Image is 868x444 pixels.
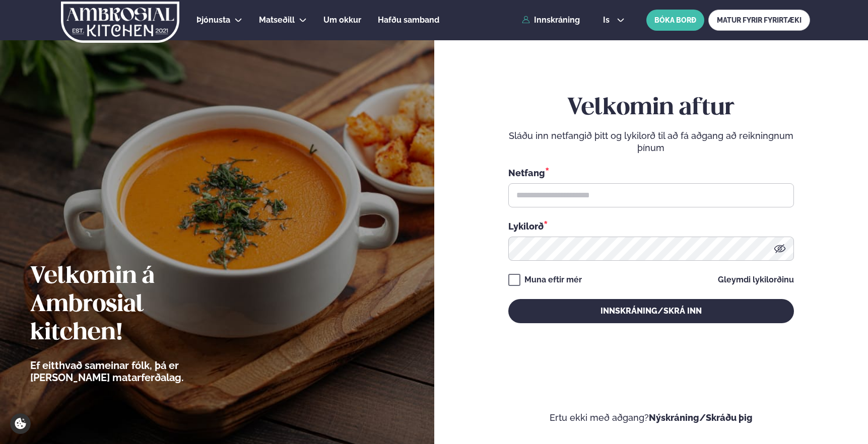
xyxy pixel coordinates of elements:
a: Gleymdi lykilorðinu [718,276,794,284]
button: BÓKA BORÐ [646,10,704,31]
a: Um okkur [323,14,361,26]
a: Cookie settings [10,413,31,434]
div: Lykilorð [508,219,794,233]
span: Þjónusta [196,15,230,25]
span: Matseðill [259,15,295,25]
h2: Velkomin aftur [508,94,794,122]
span: Um okkur [323,15,361,25]
div: Netfang [508,166,794,179]
p: Ef eitthvað sameinar fólk, þá er [PERSON_NAME] matarferðalag. [30,359,239,384]
a: Innskráning [522,16,580,25]
span: is [603,16,613,24]
p: Ertu ekki með aðgang? [464,412,838,424]
a: Hafðu samband [378,14,439,26]
button: is [595,16,633,24]
a: Þjónusta [196,14,230,26]
img: logo [60,2,180,43]
h2: Velkomin á Ambrosial kitchen! [30,263,239,347]
a: MATUR FYRIR FYRIRTÆKI [708,10,810,31]
a: Matseðill [259,14,295,26]
p: Sláðu inn netfangið þitt og lykilorð til að fá aðgang að reikningnum þínum [508,130,794,154]
span: Hafðu samband [378,15,439,25]
button: Innskráning/Skrá inn [508,299,794,323]
a: Nýskráning/Skráðu þig [649,412,753,423]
